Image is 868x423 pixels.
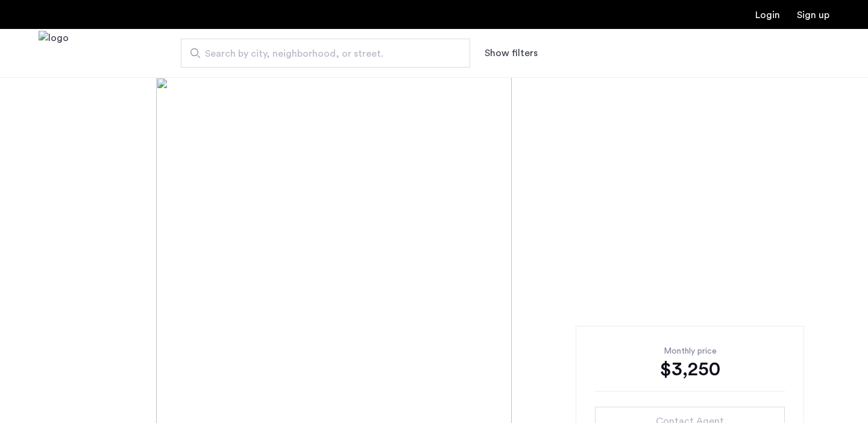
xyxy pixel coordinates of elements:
img: logo [39,31,69,76]
a: Login [755,10,780,20]
button: Show or hide filters [485,46,538,60]
div: Monthly price [595,345,785,357]
a: Registration [797,10,829,20]
input: Apartment Search [181,39,470,68]
a: Cazamio Logo [39,31,69,76]
div: $3,250 [595,357,785,381]
span: Search by city, neighborhood, or street. [205,46,436,61]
